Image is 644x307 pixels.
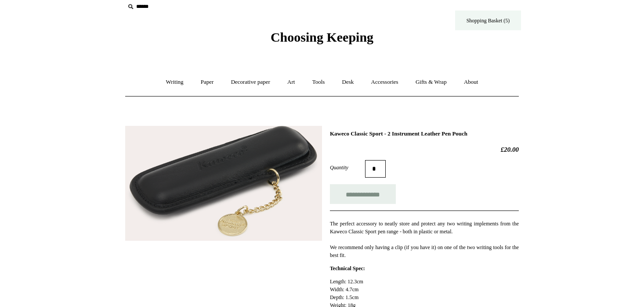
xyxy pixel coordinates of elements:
[158,71,192,94] a: Writing
[330,220,519,259] p: The perfect accessory to neatly store and protect any two writing implements from the Kaweco Clas...
[330,164,365,171] label: Quantity
[304,71,333,94] a: Tools
[330,130,519,137] h1: Kaweco Classic Sport - 2 Instrument Leather Pen Pouch
[330,265,365,271] strong: Technical Spec:
[363,71,406,94] a: Accessories
[223,71,278,94] a: Decorative paper
[408,71,455,94] a: Gifts & Wrap
[456,71,486,94] a: About
[455,11,521,30] a: Shopping Basket (5)
[330,146,519,153] h2: £20.00
[125,126,322,241] img: Kaweco Classic Sport - 2 Instrument Leather Pen Pouch
[279,71,303,94] a: Art
[334,71,362,94] a: Desk
[193,71,222,94] a: Paper
[271,37,373,43] a: Choosing Keeping
[271,30,373,44] span: Choosing Keeping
